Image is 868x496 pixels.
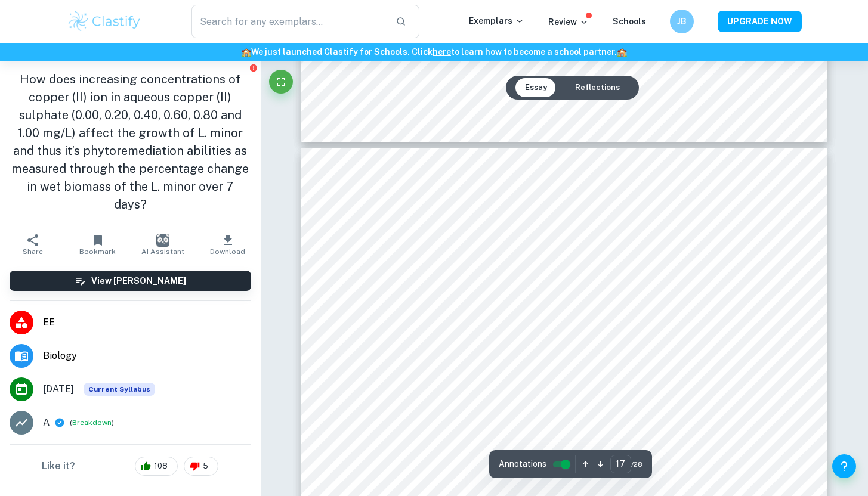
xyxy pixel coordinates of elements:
span: Download [210,247,245,256]
button: Reflections [566,78,629,97]
span: Annotations [499,458,546,470]
button: UPGRADE NOW [718,11,802,32]
h6: View [PERSON_NAME] [91,274,186,287]
button: Bookmark [65,228,130,261]
h6: Like it? [42,459,75,473]
span: EE [43,315,251,330]
a: Schools [613,17,646,26]
button: Download [195,228,260,261]
h6: We just launched Clastify for Schools. Click to learn how to become a school partner. [2,45,866,58]
span: / 28 [631,459,642,470]
span: Current Syllabus [84,383,155,396]
p: Review [548,15,589,29]
img: AI Assistant [156,234,169,247]
img: Clastify logo [67,10,143,33]
button: AI Assistant [130,228,195,261]
span: 108 [147,460,174,472]
span: Biology [43,349,251,363]
span: Bookmark [79,247,116,256]
div: This exemplar is based on the current syllabus. Feel free to refer to it for inspiration/ideas wh... [84,383,155,396]
a: here [433,47,451,57]
button: Fullscreen [269,70,293,94]
span: 5 [196,460,215,472]
button: Report issue [249,63,258,72]
button: JB [670,10,694,33]
div: 108 [135,457,178,476]
span: [DATE] [43,382,74,396]
h6: JB [675,15,688,28]
button: Breakdown [72,417,112,428]
input: Search for any exemplars... [191,5,387,38]
button: Essay [515,78,557,97]
span: ( ) [70,417,114,429]
button: View [PERSON_NAME] [10,271,251,291]
span: 🏫 [241,47,251,57]
span: AI Assistant [141,247,184,256]
p: Exemplars [469,14,524,27]
span: Share [23,247,43,256]
button: Help and Feedback [832,454,856,478]
span: 🏫 [617,47,627,57]
h1: How does increasing concentrations of copper (II) ion in aqueous copper (II) sulphate (0.00, 0.20... [10,70,251,213]
p: A [43,416,50,430]
div: 5 [184,457,218,476]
